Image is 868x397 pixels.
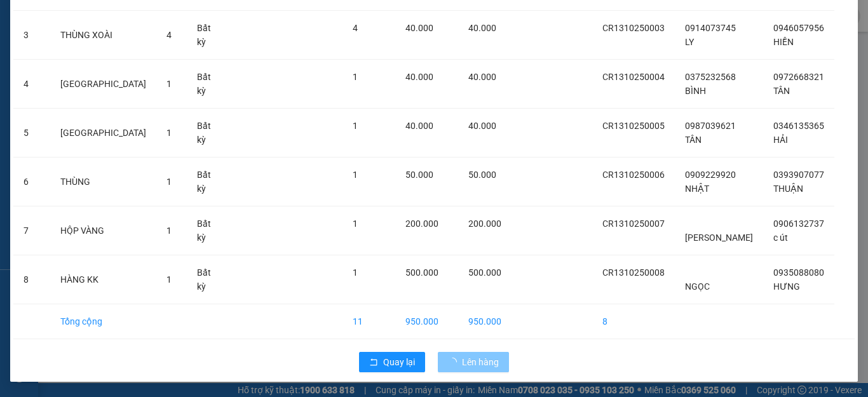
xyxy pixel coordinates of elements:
td: 4 [13,60,50,109]
span: HIỀN [773,37,794,47]
td: 7 [13,206,50,255]
span: 200.000 [405,219,438,229]
span: 1 [353,170,358,180]
td: [GEOGRAPHIC_DATA] [50,60,156,109]
span: 40.000 [468,23,496,33]
td: 8 [13,255,50,304]
span: 1 [353,267,358,278]
td: Bất kỳ [187,109,232,158]
span: 0346135365 [773,121,824,131]
span: 0375232568 [685,72,736,82]
span: 40.000 [405,72,433,82]
td: 6 [13,158,50,206]
span: 0972668321 [773,72,824,82]
span: Quay lại [383,355,415,369]
td: Bất kỳ [187,11,232,60]
span: 50.000 [468,170,496,180]
span: 200.000 [468,219,501,229]
span: 40.000 [468,72,496,82]
span: 1 [166,177,172,187]
span: CR1310250006 [602,170,665,180]
button: rollbackQuay lại [359,352,425,372]
span: CR1310250005 [602,121,665,131]
span: TÂN [685,135,702,145]
span: BÌNH [685,86,706,96]
td: 950.000 [395,304,458,339]
td: HÀNG KK [50,255,156,304]
span: 0946057956 [773,23,824,33]
span: 0914073745 [685,23,736,33]
td: 3 [13,11,50,60]
span: 40.000 [405,121,433,131]
td: Bất kỳ [187,60,232,109]
span: rollback [369,358,378,368]
span: HẢI [773,135,788,145]
span: 4 [166,30,172,40]
span: 40.000 [468,121,496,131]
span: [PERSON_NAME] [685,232,753,243]
td: 8 [592,304,675,339]
span: 1 [353,72,358,82]
span: 0909229920 [685,170,736,180]
span: 4 [353,23,358,33]
span: CR1310250008 [602,267,665,278]
span: 1 [353,121,358,131]
span: 500.000 [405,267,438,278]
span: loading [448,358,462,367]
span: CR1310250004 [602,72,665,82]
span: 1 [353,219,358,229]
span: LY [685,37,694,47]
td: Bất kỳ [187,255,232,304]
span: Lên hàng [462,355,499,369]
td: THÙNG XOÀI [50,11,156,60]
td: Bất kỳ [187,206,232,255]
span: 1 [166,225,172,236]
td: 950.000 [458,304,512,339]
td: 11 [342,304,395,339]
span: 1 [166,128,172,138]
td: 5 [13,109,50,158]
span: 0987039621 [685,121,736,131]
span: HƯNG [773,281,800,292]
span: 50.000 [405,170,433,180]
button: Lên hàng [438,352,509,372]
span: 1 [166,79,172,89]
span: CR1310250003 [602,23,665,33]
span: THUẬN [773,184,803,194]
span: c út [773,232,788,243]
span: 0393907077 [773,170,824,180]
span: 0935088080 [773,267,824,278]
span: 40.000 [405,23,433,33]
span: 500.000 [468,267,501,278]
td: HỘP VÀNG [50,206,156,255]
td: [GEOGRAPHIC_DATA] [50,109,156,158]
td: Bất kỳ [187,158,232,206]
span: 0906132737 [773,219,824,229]
span: 1 [166,274,172,285]
td: THÙNG [50,158,156,206]
td: Tổng cộng [50,304,156,339]
span: CR1310250007 [602,219,665,229]
span: NHẬT [685,184,709,194]
span: TÂN [773,86,790,96]
span: NGỌC [685,281,710,292]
